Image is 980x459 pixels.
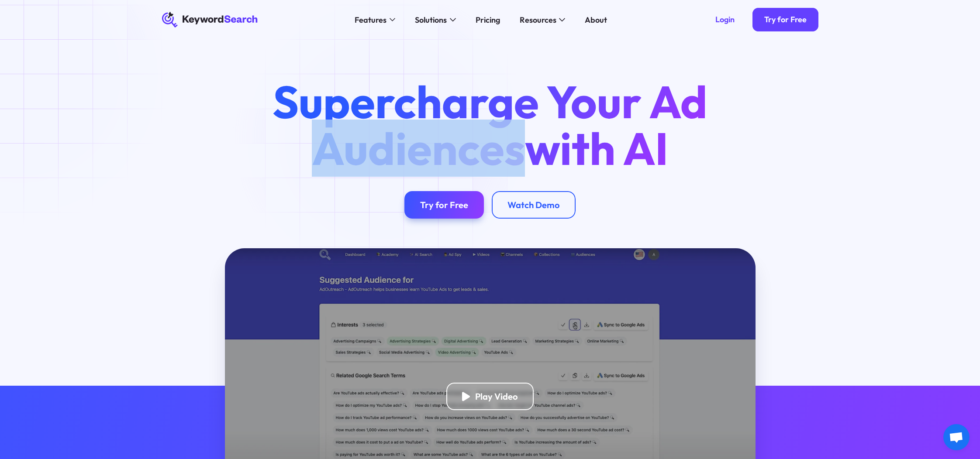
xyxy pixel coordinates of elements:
h1: Supercharge Your Ad Audiences [254,79,726,171]
span: with AI [525,120,668,177]
div: Features [355,14,386,26]
div: Try for Free [420,199,468,210]
a: About [579,12,613,27]
a: Open chat [943,424,970,450]
div: Try for Free [764,15,807,25]
a: Try for Free [404,191,484,219]
div: About [585,14,607,26]
div: Watch Demo [507,199,560,210]
a: Pricing [469,12,506,27]
a: Login [704,8,746,31]
a: Try for Free [752,8,818,31]
div: Pricing [476,14,500,26]
div: Solutions [415,14,447,26]
div: Login [715,15,735,25]
div: Resources [520,14,556,26]
div: Play Video [475,391,518,402]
